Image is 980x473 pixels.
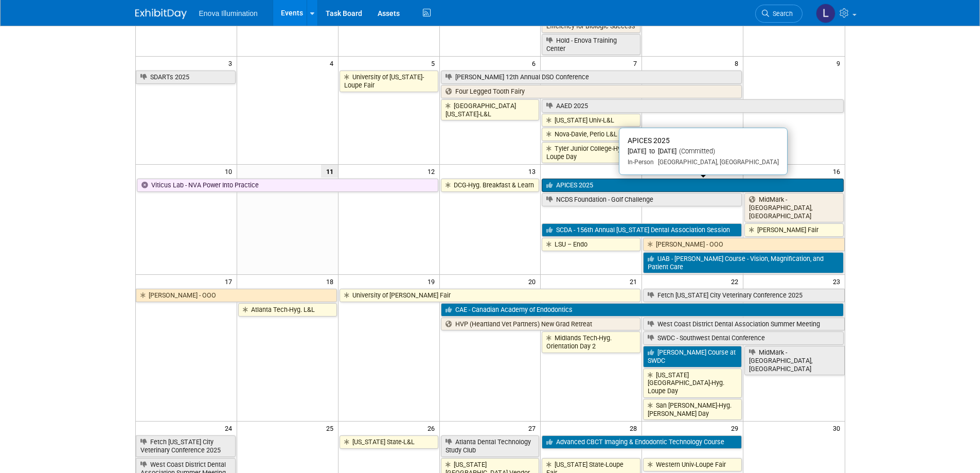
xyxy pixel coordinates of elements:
[426,275,439,288] span: 19
[542,193,742,206] a: NCDS Foundation - Golf Challenge
[643,399,742,420] a: San [PERSON_NAME]-Hyg. [PERSON_NAME] Day
[744,193,843,222] a: MidMark - [GEOGRAPHIC_DATA], [GEOGRAPHIC_DATA]
[832,422,845,434] span: 30
[542,331,640,353] a: Midlands Tech-Hyg. Orientation Day 2
[441,303,844,317] a: CAE - Canadian Academy of Endodontics
[542,179,843,192] a: APICES 2025
[730,275,743,288] span: 22
[199,9,258,17] span: Enova Illumination
[628,147,779,156] div: [DATE] to [DATE]
[542,223,742,237] a: SCDA - 156th Annual [US_STATE] Dental Association Session
[542,128,640,141] a: Nova-Davie, Perio L&L
[629,275,642,288] span: 21
[832,275,845,288] span: 23
[542,34,640,55] a: Hold - Enova Training Center
[224,422,237,434] span: 24
[643,318,844,331] a: West Coast District Dental Association Summer Meeting
[441,85,742,98] a: Four Legged Tooth Fairy
[643,252,843,273] a: UAB - [PERSON_NAME] Course - Vision, Magnification, and Patient Care
[632,57,642,69] span: 7
[643,369,742,398] a: [US_STATE][GEOGRAPHIC_DATA]-Hyg. Loupe Day
[542,99,843,113] a: AAED 2025
[441,99,540,120] a: [GEOGRAPHIC_DATA][US_STATE]-L&L
[676,147,715,155] span: (Committed)
[730,422,743,434] span: 29
[527,275,540,288] span: 20
[629,422,642,434] span: 28
[542,114,640,127] a: [US_STATE] Univ-L&L
[527,165,540,178] span: 13
[441,435,540,457] a: Atlanta Dental Technology Study Club
[643,331,843,345] a: SWDC - Southwest Dental Conference
[527,422,540,434] span: 27
[136,435,236,457] a: Fetch [US_STATE] City Veterinary Conference 2025
[769,10,793,17] span: Search
[643,289,844,302] a: Fetch [US_STATE] City Veterinary Conference 2025
[542,435,742,449] a: Advanced CBCT Imaging & Endodontic Technology Course
[441,318,641,331] a: HVP (Heartland Vet Partners) New Grad Retreat
[135,9,187,19] img: ExhibitDay
[227,57,237,69] span: 3
[224,165,237,178] span: 10
[643,238,844,251] a: [PERSON_NAME] - OOO
[628,136,670,145] span: APICES 2025
[643,458,742,471] a: Western Univ-Loupe Fair
[426,165,439,178] span: 12
[329,57,338,69] span: 4
[734,57,743,69] span: 8
[136,289,337,302] a: [PERSON_NAME] - OOO
[816,4,835,23] img: Lucas Mlinarcik
[531,57,540,69] span: 6
[832,165,845,178] span: 16
[441,71,742,84] a: [PERSON_NAME] 12th Annual DSO Conference
[755,5,803,23] a: Search
[224,275,237,288] span: 17
[137,179,438,192] a: Viticus Lab - NVA Power Into Practice
[321,165,338,178] span: 11
[744,223,843,237] a: [PERSON_NAME] Fair
[238,303,337,317] a: Atlanta Tech-Hyg. L&L
[835,57,845,69] span: 9
[340,71,438,92] a: University of [US_STATE]-Loupe Fair
[654,159,779,166] span: [GEOGRAPHIC_DATA], [GEOGRAPHIC_DATA]
[441,179,540,192] a: DCG-Hyg. Breakfast & Learn
[542,142,640,163] a: Tyler Junior College-Hyg. Loupe Day
[542,238,640,251] a: LSU – Endo
[136,71,236,84] a: SDARTs 2025
[628,159,654,166] span: In-Person
[643,346,742,367] a: [PERSON_NAME] Course at SWDC
[430,57,439,69] span: 5
[325,422,338,434] span: 25
[426,422,439,434] span: 26
[325,275,338,288] span: 18
[340,435,438,449] a: [US_STATE] State-L&L
[744,346,844,375] a: MidMark - [GEOGRAPHIC_DATA], [GEOGRAPHIC_DATA]
[340,289,641,302] a: University of [PERSON_NAME] Fair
